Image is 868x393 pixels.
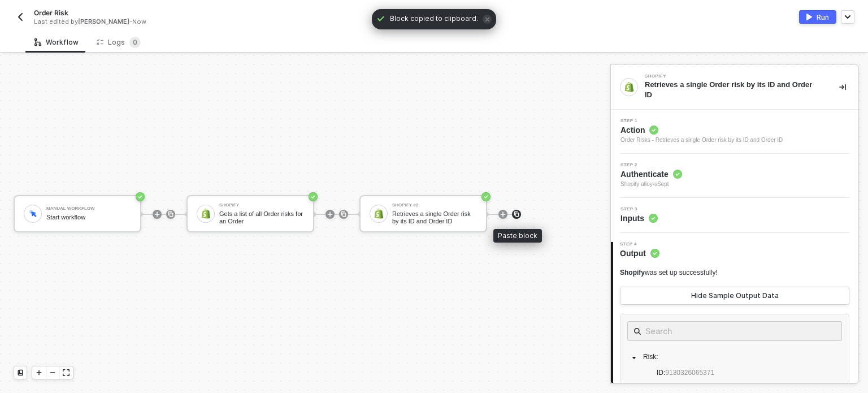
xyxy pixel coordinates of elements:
span: ID : [657,369,714,377]
div: Last edited by - Now [34,18,408,26]
span: Step 3 [620,207,658,211]
img: copy-paste [513,211,520,218]
span: icon-play [500,211,506,218]
span: Shopify alloy-sSept [620,180,682,189]
span: Authenticate [620,169,682,180]
img: copy-paste [340,211,347,218]
img: icon [201,209,211,219]
img: back [16,12,25,21]
div: Shopify #2 [392,203,477,208]
div: Step 2Authenticate Shopify alloy-sSept [611,163,858,189]
span: icon-minus [49,369,56,376]
div: Workflow [34,38,79,47]
input: Search [645,324,824,338]
span: Step 4 [620,242,659,247]
div: Retrieves a single Order risk by its ID and Order ID [392,210,477,224]
div: Step 1Action Order Risks - Retrieves a single Order risk by its ID and Order ID [611,119,858,145]
span: icon-check [376,14,385,23]
span: icon-play [154,211,160,218]
div: Step 3Inputs [611,207,858,224]
div: Run [817,12,829,22]
div: Manual Workflow [46,206,131,211]
span: icon-play [327,211,333,218]
div: Shopify [219,203,304,208]
div: Shopify [645,74,814,79]
div: Paste block [493,229,542,243]
span: [PERSON_NAME] [78,18,129,25]
span: icon-success-page [309,192,318,201]
img: copy-paste [167,211,174,218]
button: Hide Sample Output Data [620,287,849,305]
span: icon-close [483,15,492,24]
div: Logs [97,37,141,48]
span: Output [620,248,659,259]
span: Step 1 [620,119,783,123]
div: Gets a list of all Order risks for an Order [219,210,304,224]
span: icon-expand [63,369,70,376]
span: Inputs [620,213,658,224]
span: Block copied to clipboard. [390,14,478,25]
span: Order Risk [34,8,68,18]
span: icon-success-page [481,192,491,201]
button: back [14,10,27,24]
span: Step 2 [620,163,682,167]
button: activateRun [799,10,836,24]
sup: 0 [129,37,141,48]
span: icon-search [634,327,641,336]
span: caret-down [631,355,637,361]
span: Action [620,124,783,136]
div: was set up successfully! [620,268,718,278]
div: Start workflow [46,214,131,221]
span: 9130326065371 [665,369,714,377]
span: icon-collapse-right [839,84,846,90]
div: Retrieves a single Order risk by its ID and Order ID [645,80,821,100]
div: Hide Sample Output Data [691,291,779,300]
span: icon-play [36,369,42,376]
div: Order Risks - Retrieves a single Order risk by its ID and Order ID [620,136,783,145]
img: icon [374,209,384,219]
span: Risk : [643,353,658,361]
img: activate [806,14,812,20]
span: icon-success-page [136,192,145,201]
img: integration-icon [624,82,634,92]
img: icon [28,209,38,218]
span: Shopify [620,269,645,277]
